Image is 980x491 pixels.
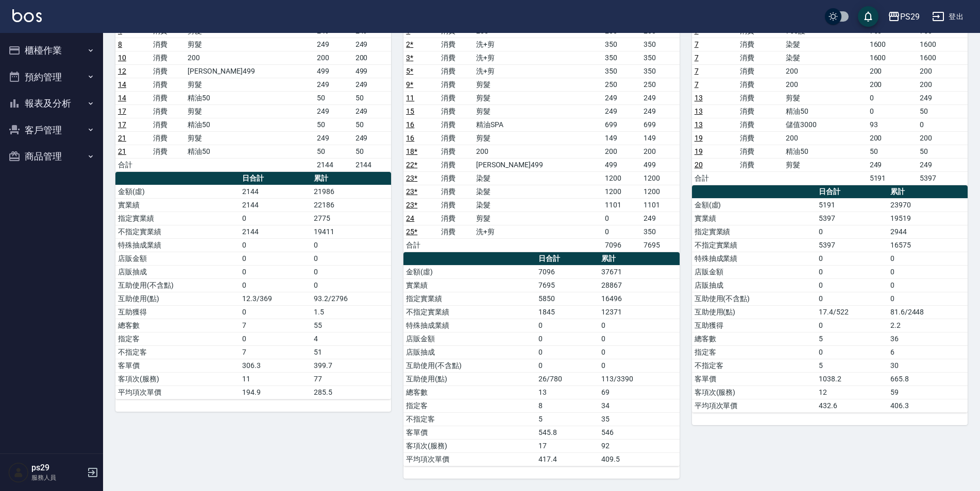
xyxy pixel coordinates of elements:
td: 0 [602,225,641,238]
td: 剪髮 [185,78,314,91]
td: 消費 [438,158,474,171]
td: 染髮 [474,171,602,185]
td: [PERSON_NAME]499 [185,64,314,78]
td: 1200 [641,185,680,198]
td: 1600 [867,51,918,64]
td: 0 [602,212,641,225]
a: 1 [406,27,410,35]
td: 200 [867,64,918,78]
td: 消費 [737,158,783,171]
td: 50 [353,145,392,158]
td: 200 [474,145,602,158]
td: 剪髮 [474,212,602,225]
td: 實業績 [403,278,536,292]
td: 客單價 [115,359,240,372]
p: 服務人員 [31,473,84,482]
td: 消費 [438,38,474,51]
table: a dense table [403,252,679,466]
td: 50 [917,145,968,158]
td: 0 [240,252,311,265]
td: 2144 [314,158,353,171]
a: 7 [695,67,699,75]
td: 12.3/369 [240,292,311,305]
td: 互助使用(點) [115,292,240,305]
td: 消費 [737,145,783,158]
td: 消費 [150,118,185,131]
td: 350 [641,51,680,64]
a: 7 [695,40,699,48]
td: 剪髮 [474,91,602,104]
td: 2144 [240,225,311,238]
td: 消費 [438,51,474,64]
td: 0 [536,359,599,372]
td: 200 [783,131,867,145]
td: 0 [867,104,918,118]
a: 13 [695,107,703,115]
td: 200 [353,51,392,64]
td: 0 [240,212,311,225]
td: 19519 [888,212,968,225]
img: Logo [12,9,42,22]
td: 互助使用(不含點) [692,292,816,305]
td: 2144 [240,185,311,198]
td: 2144 [353,158,392,171]
td: 350 [641,38,680,51]
td: 0 [240,265,311,278]
td: 50 [314,118,353,131]
td: 7 [240,319,311,332]
td: 消費 [438,171,474,185]
td: 5191 [816,198,888,212]
td: 染髮 [474,198,602,212]
td: 0 [240,238,311,252]
td: 特殊抽成業績 [692,252,816,265]
td: 消費 [150,51,185,64]
td: 不指定實業績 [115,225,240,238]
td: 剪髮 [474,104,602,118]
td: 0 [816,265,888,278]
td: 1200 [602,185,641,198]
td: 200 [314,51,353,64]
td: 5397 [816,238,888,252]
td: 249 [641,91,680,104]
a: 4 [118,27,122,35]
td: 剪髮 [185,38,314,51]
td: 350 [602,64,641,78]
td: 消費 [737,78,783,91]
td: 1.5 [311,305,391,319]
td: 50 [314,145,353,158]
td: 金額(虛) [692,198,816,212]
td: 消費 [150,38,185,51]
td: 精油50 [185,91,314,104]
td: 指定客 [115,332,240,345]
td: 50 [353,91,392,104]
button: 客戶管理 [4,117,99,144]
a: 10 [118,54,126,62]
td: 消費 [150,145,185,158]
td: 洗+剪 [474,51,602,64]
td: 指定實業績 [403,292,536,305]
td: 7695 [641,238,680,252]
td: 5850 [536,292,599,305]
td: 249 [314,104,353,118]
td: 0 [917,118,968,131]
a: 19 [695,147,703,155]
td: 指定客 [692,345,816,359]
th: 累計 [311,172,391,185]
td: 0 [311,278,391,292]
td: 總客數 [692,332,816,345]
a: 13 [695,94,703,102]
td: 0 [311,238,391,252]
td: 249 [314,38,353,51]
td: 店販金額 [692,265,816,278]
td: 250 [602,78,641,91]
a: 16 [406,120,414,129]
td: 200 [917,78,968,91]
td: 16496 [599,292,680,305]
td: 實業績 [692,212,816,225]
img: Person [8,462,29,483]
td: 0 [816,225,888,238]
td: 0 [816,319,888,332]
td: 350 [602,51,641,64]
td: 不指定客 [692,359,816,372]
td: 0 [311,252,391,265]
